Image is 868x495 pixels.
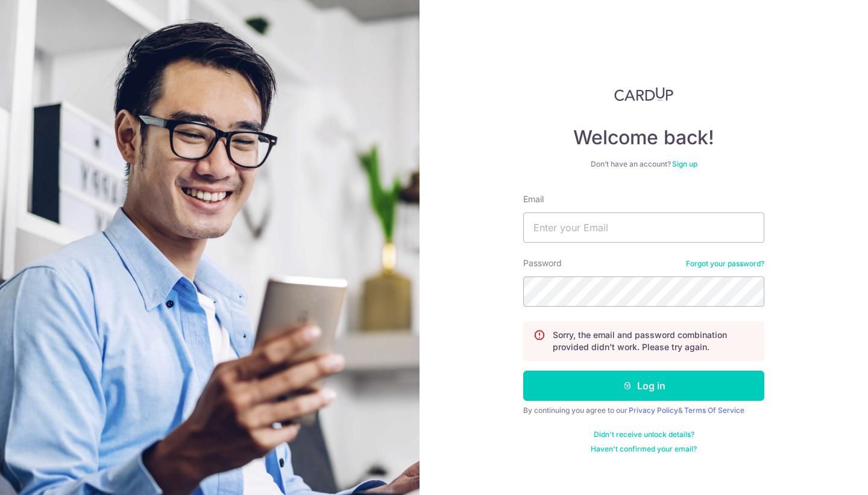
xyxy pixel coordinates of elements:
[523,212,764,243] input: Enter your Email
[591,444,697,454] a: Haven't confirmed your email?
[523,159,764,169] div: Don’t have an account?
[523,257,562,269] label: Password
[686,259,764,269] a: Forgot your password?
[594,430,694,439] a: Didn't receive unlock details?
[523,406,764,415] div: By continuing you agree to our &
[672,159,697,168] a: Sign up
[523,193,544,205] label: Email
[553,329,754,353] p: Sorry, the email and password combination provided didn't work. Please try again.
[629,406,678,415] a: Privacy Policy
[614,87,673,101] img: CardUp Logo
[684,406,744,415] a: Terms Of Service
[523,371,764,401] button: Log in
[523,126,764,150] h4: Welcome back!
